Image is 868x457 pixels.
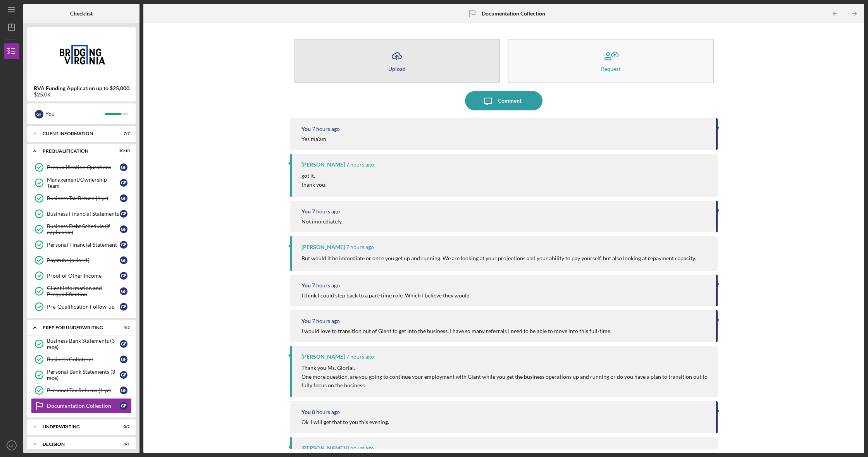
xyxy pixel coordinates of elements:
button: Comment [465,91,542,110]
a: Personal Tax Returns (1 yr)GF [31,383,132,398]
a: Documentation CollectionGF [31,398,132,414]
time: 2025-08-19 18:39 [346,244,374,250]
div: Prequalification Questions [47,164,120,170]
div: G F [120,371,127,379]
div: I would love to transition out of Giant to get into the business. I have so many referrals I need... [301,328,611,334]
a: Business Debt Schedule (if applicable)GF [31,222,132,237]
button: GF [4,438,19,453]
div: Business Bank Statements (3 mos) [47,338,120,350]
time: 2025-08-19 18:39 [312,208,340,215]
p: One more question, are you going to continue your employment with Giant while you get the busines... [301,373,710,390]
div: G F [120,356,127,363]
time: 2025-08-19 18:38 [312,282,340,289]
a: Business Tax Return (1 yr)GF [31,191,132,206]
div: 7 / 7 [116,131,130,136]
div: Proof of Other Income [47,273,120,279]
p: got it. [301,172,327,180]
div: Business Debt Schedule (if applicable) [47,223,120,235]
a: Personal Financial StatementGF [31,237,132,253]
div: Business Collateral [47,356,120,363]
a: Prequalification QuestionsGF [31,160,132,175]
time: 2025-08-19 18:41 [312,126,340,132]
div: G F [120,272,127,280]
div: G F [120,387,127,394]
div: Business Financial Statements [47,211,120,217]
div: Yes ma'am [301,136,326,142]
div: Business Tax Return (1 yr) [47,195,120,201]
p: But would it be immediate or once you get up and running. We are looking at your projections and ... [301,254,696,263]
a: Business Bank Statements (3 mos)GF [31,336,132,352]
div: Client Information [43,131,110,136]
text: GF [9,443,14,448]
div: You [301,409,311,415]
div: G F [120,256,127,264]
div: 0 / 1 [116,424,130,429]
time: 2025-08-19 18:40 [346,161,374,168]
div: You [301,208,311,215]
div: $25.0K [34,91,129,98]
div: G F [120,402,127,410]
div: Underwriting [43,424,110,429]
div: Personal Tax Returns (1 yr) [47,387,120,393]
div: Pre-Qualification Follow-up [47,304,120,310]
div: Client Information and Prequailification [47,285,120,297]
div: G F [35,110,43,119]
div: Management/Ownership Team [47,177,120,189]
div: Prep for Underwriting [43,325,110,330]
b: Checklist [70,10,93,17]
div: G F [120,194,127,202]
div: G F [120,241,127,249]
div: Prequalification [43,149,110,153]
a: Business Financial StatementsGF [31,206,132,222]
time: 2025-08-19 18:30 [312,409,340,415]
p: thank you! [301,180,327,189]
div: G F [120,210,127,218]
b: BVA Funding Application up to $25,000 [34,85,129,91]
div: [PERSON_NAME] [301,244,345,250]
b: Documentation Collection [482,10,545,17]
div: Ok, I will get that to you this evening. [301,419,389,425]
div: G F [120,179,127,187]
time: 2025-08-19 18:37 [312,318,340,324]
div: Personal Financial Statement [47,242,120,248]
a: Personal Bank Statements (3 mos)GF [31,367,132,383]
div: Documentation Collection [47,403,120,409]
div: Not immediately. [301,218,343,225]
div: [PERSON_NAME] [301,354,345,360]
a: Client Information and PrequailificationGF [31,283,132,299]
div: [PERSON_NAME] [301,161,345,168]
div: You [301,126,311,132]
div: 10 / 10 [116,149,130,153]
a: Paystubs (prior 1)GF [31,253,132,268]
div: G F [120,287,127,295]
div: Paystubs (prior 1) [47,257,120,263]
button: Upload [294,39,500,83]
p: Thank you Ms. Glorial. [301,364,710,372]
div: Upload [388,66,406,72]
div: 4 / 5 [116,325,130,330]
div: G F [120,303,127,311]
img: Product logo [27,31,136,77]
a: Business CollateralGF [31,352,132,367]
div: You [45,107,105,120]
time: 2025-08-19 18:35 [346,354,374,360]
div: [PERSON_NAME] [301,445,345,451]
a: Proof of Other IncomeGF [31,268,132,283]
div: Comment [498,91,522,110]
div: You [301,318,311,324]
div: G F [120,340,127,348]
div: Request [601,66,620,72]
div: 0 / 1 [116,442,130,447]
div: G F [120,225,127,233]
a: Management/Ownership TeamGF [31,175,132,191]
time: 2025-08-19 18:22 [346,445,374,451]
div: Decision [43,442,110,447]
div: I think I could step back to a part-time role. Which I believe they would. [301,292,471,299]
div: You [301,282,311,289]
div: G F [120,163,127,171]
button: Request [508,39,714,83]
a: Pre-Qualification Follow-upGF [31,299,132,314]
div: Personal Bank Statements (3 mos) [47,369,120,381]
